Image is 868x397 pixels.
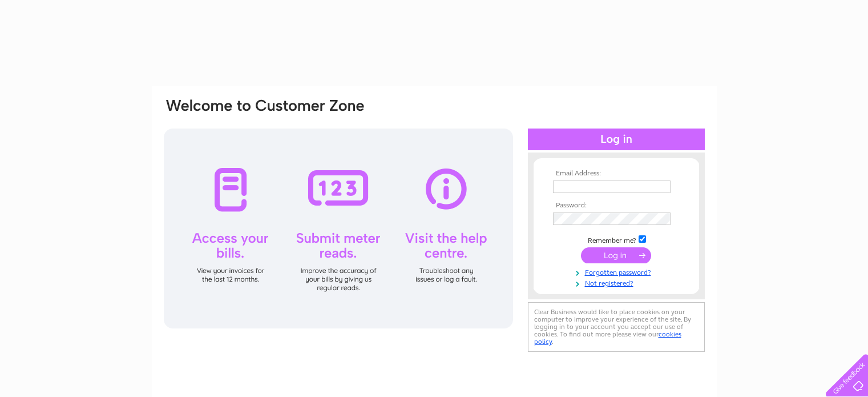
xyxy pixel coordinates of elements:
th: Email Address: [550,170,683,178]
a: cookies policy [534,330,681,346]
th: Password: [550,202,683,210]
div: Clear Business would like to place cookies on your computer to improve your experience of the sit... [528,302,705,352]
input: Submit [581,247,651,263]
a: Forgotten password? [553,266,683,277]
a: Not registered? [553,277,683,288]
td: Remember me? [550,234,683,245]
